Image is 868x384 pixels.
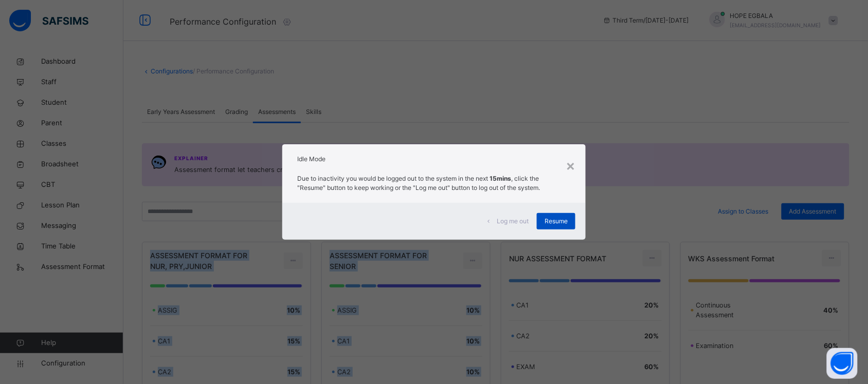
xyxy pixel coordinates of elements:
h2: Idle Mode [298,155,571,164]
span: Resume [545,217,568,226]
strong: 15mins [490,175,512,182]
div: × [566,155,575,176]
p: Due to inactivity you would be logged out to the system in the next , click the "Resume" button t... [298,174,571,193]
button: Open asap [827,348,858,379]
span: Log me out [497,217,529,226]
